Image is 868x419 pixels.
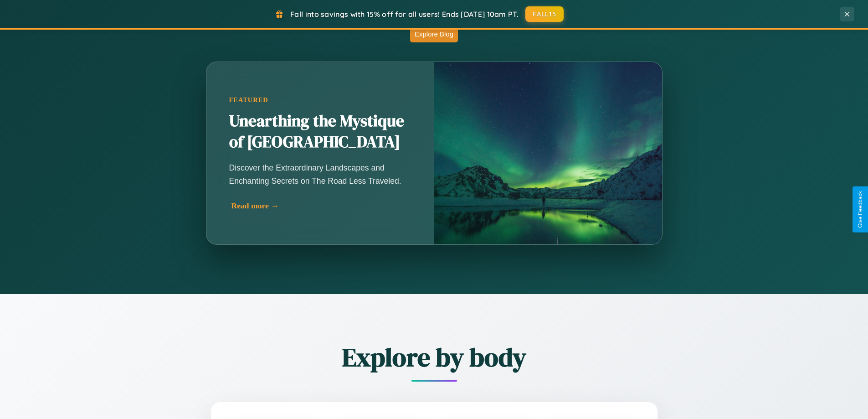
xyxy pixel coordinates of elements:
[231,201,414,211] div: Read more →
[161,340,708,375] h2: Explore by body
[229,96,411,104] div: Featured
[525,6,564,22] button: FALL15
[410,26,458,42] button: Explore Blog
[857,191,863,228] div: Give Feedback
[229,161,411,187] p: Discover the Extraordinary Landscapes and Enchanting Secrets on The Road Less Traveled.
[290,10,519,19] span: Fall into savings with 15% off for all users! Ends [DATE] 10am PT.
[229,111,411,153] h2: Unearthing the Mystique of [GEOGRAPHIC_DATA]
